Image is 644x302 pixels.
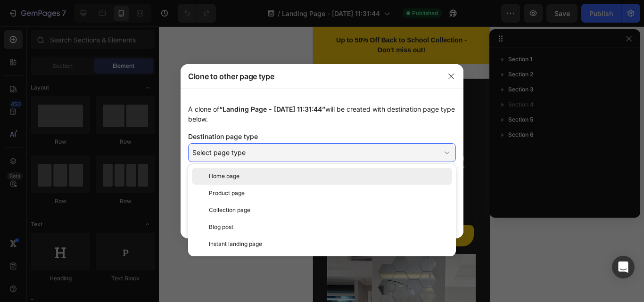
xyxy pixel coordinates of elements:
[14,199,161,220] a: Browse Collections
[192,147,246,157] span: Select page type
[188,71,274,82] p: Clone to other page type
[188,131,456,141] div: Destination page type
[16,9,161,29] p: Up to 50% Off Back to School Collection - Don't miss out!
[14,122,163,172] h2: Decor Your Home
[209,206,250,214] span: Collection page
[219,105,325,113] span: “Landing Page - [DATE] 11:31:44”
[612,256,635,278] div: Open Intercom Messenger
[209,189,245,197] span: Product page
[209,240,262,248] span: Instant landing page
[15,173,162,198] p: Up to 50% off
[188,104,456,124] div: A clone of will be created with destination page type below.
[188,143,456,162] button: Select page type
[209,223,233,231] span: Blog post
[57,204,118,214] div: Browse Collections
[209,172,239,180] span: Home page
